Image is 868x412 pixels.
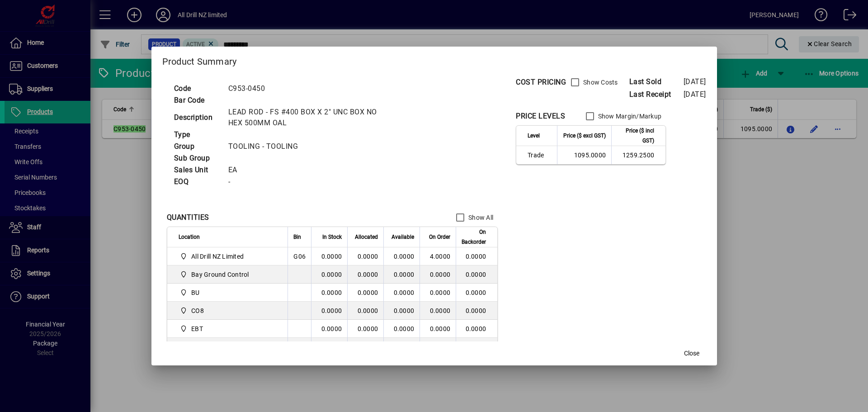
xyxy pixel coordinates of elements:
[528,151,552,160] span: Trade
[611,146,665,164] td: 1259.2500
[430,271,451,278] span: 0.0000
[456,320,497,338] td: 0.0000
[456,265,497,284] td: 0.0000
[179,305,278,316] span: CO8
[191,270,249,279] span: Bay Ground Control
[170,83,224,95] td: Code
[170,152,224,164] td: Sub Group
[170,106,224,129] td: Description
[179,269,278,280] span: Bay Ground Control
[311,320,347,338] td: 0.0000
[383,247,420,265] td: 0.0000
[170,176,224,188] td: EOQ
[392,232,414,242] span: Available
[629,89,684,100] span: Last Receipt
[581,78,618,87] label: Show Costs
[224,106,388,129] td: LEAD ROD - FS #400 BOX X 2" UNC BOX NO HEX 500MM OAL
[456,302,497,320] td: 0.0000
[191,324,203,333] span: EBT
[322,232,342,242] span: In Stock
[383,265,420,284] td: 0.0000
[430,289,451,296] span: 0.0000
[293,232,301,242] span: Bin
[311,302,347,320] td: 0.0000
[383,338,420,356] td: 0.0000
[191,306,204,315] span: CO8
[179,251,278,262] span: All Drill NZ Limited
[516,111,565,122] div: PRICE LEVELS
[311,338,347,356] td: 0.0000
[224,141,388,152] td: TOOLING - TOOLING
[170,164,224,176] td: Sales Unit
[456,284,497,302] td: 0.0000
[179,323,278,334] span: EBT
[224,164,388,176] td: EA
[347,338,383,356] td: 0.0000
[677,346,706,362] button: Close
[311,265,347,284] td: 0.0000
[684,90,706,99] span: [DATE]
[467,213,493,222] label: Show All
[383,284,420,302] td: 0.0000
[617,126,654,146] span: Price ($ incl GST)
[151,47,717,73] h2: Product Summary
[191,252,244,261] span: All Drill NZ Limited
[383,320,420,338] td: 0.0000
[170,129,224,141] td: Type
[311,247,347,265] td: 0.0000
[224,83,388,95] td: C953-0450
[456,247,497,265] td: 0.0000
[347,265,383,284] td: 0.0000
[684,349,699,358] span: Close
[629,76,684,87] span: Last Sold
[170,95,224,106] td: Bar Code
[462,227,486,247] span: On Backorder
[347,320,383,338] td: 0.0000
[430,307,451,314] span: 0.0000
[179,232,200,242] span: Location
[224,176,388,188] td: -
[179,287,278,298] span: BU
[355,232,378,242] span: Allocated
[347,284,383,302] td: 0.0000
[430,325,451,332] span: 0.0000
[684,77,706,86] span: [DATE]
[430,253,451,260] span: 4.0000
[456,338,497,356] td: 0.0000
[170,141,224,152] td: Group
[191,288,200,297] span: BU
[557,146,611,164] td: 1095.0000
[516,77,566,88] div: COST PRICING
[167,212,209,223] div: QUANTITIES
[311,284,347,302] td: 0.0000
[563,131,606,141] span: Price ($ excl GST)
[347,302,383,320] td: 0.0000
[383,302,420,320] td: 0.0000
[528,131,540,141] span: Level
[429,232,450,242] span: On Order
[596,112,662,121] label: Show Margin/Markup
[288,247,311,265] td: G06
[347,247,383,265] td: 0.0000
